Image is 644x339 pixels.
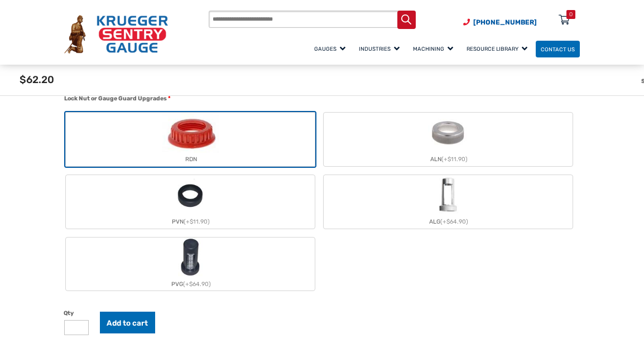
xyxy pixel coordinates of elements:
a: Machining [408,39,462,59]
span: (+$64.90) [183,280,211,288]
span: Industries [359,46,400,52]
div: ALN [324,153,573,166]
img: Krueger Sentry Gauge [64,15,168,54]
label: PVG [66,238,315,291]
label: ALG [324,175,573,229]
a: Resource Library [462,39,536,59]
span: $62.20 [20,74,54,86]
label: PVN [66,175,315,229]
span: Gauges [314,46,345,52]
span: (+$11.90) [184,218,210,225]
button: Add to cart [100,312,156,333]
span: (+$64.90) [440,218,468,225]
div: RDN [66,153,315,166]
a: Contact Us [536,41,580,58]
span: (+$11.90) [441,156,468,163]
label: ALN [324,113,573,166]
div: ALG [324,215,573,229]
a: Phone Number (920) 434-8860 [463,17,537,27]
div: PVN [66,215,315,229]
span: Machining [413,46,453,52]
div: PVG [66,278,315,291]
span: Contact Us [541,46,575,52]
div: 0 [569,10,573,19]
input: Product quantity [64,320,89,335]
a: Industries [354,39,408,59]
label: RDN [66,113,315,166]
span: [PHONE_NUMBER] [473,18,537,26]
span: Resource Library [467,46,527,52]
a: Gauges [309,39,354,59]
